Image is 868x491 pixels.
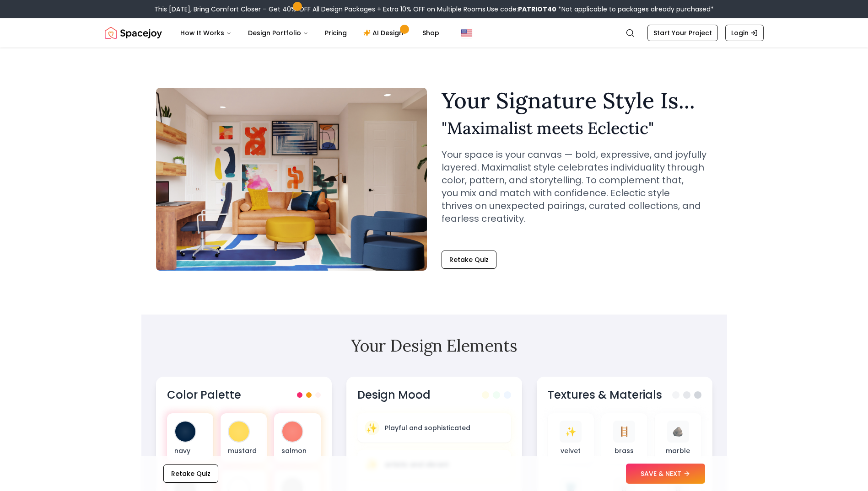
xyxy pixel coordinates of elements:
p: Your space is your canvas — bold, expressive, and joyfully layered. Maximalist style celebrates i... [442,148,712,225]
button: SAVE & NEXT [626,464,705,484]
img: Maximalist meets Eclectic Style Example [156,88,427,271]
h3: Color Palette [167,388,241,402]
p: salmon [281,446,313,455]
p: mustard [228,446,259,455]
a: Start Your Project [647,25,718,41]
button: Design Portfolio [241,24,316,42]
h3: Textures & Materials [548,388,662,402]
button: Retake Quiz [163,464,218,483]
span: Use code: [487,5,556,14]
span: ✨ [366,422,377,434]
span: *Not applicable to packages already purchased* [556,5,714,14]
p: navy [174,446,206,455]
img: United States [461,27,472,38]
button: Retake Quiz [442,251,496,269]
a: Shop [415,24,447,42]
h2: Your Design Elements [156,336,712,355]
h1: Your Signature Style Is... [442,90,712,112]
a: AI Design [356,24,413,42]
b: PATRIOT40 [518,5,556,14]
p: Playful and sophisticated [385,423,470,432]
a: Pricing [318,24,354,42]
h2: " Maximalist meets Eclectic " [442,119,712,137]
nav: Main [173,24,447,42]
h3: Design Mood [357,388,431,402]
p: velvet [561,446,581,455]
span: ✨ [565,425,577,438]
p: brass [615,446,634,455]
span: 🪨 [672,425,684,438]
a: Login [725,25,764,41]
button: How It Works [173,24,239,42]
span: 🪜 [619,425,630,438]
p: marble [666,446,690,455]
a: Spacejoy [105,24,162,42]
img: Spacejoy Logo [105,24,162,42]
div: This [DATE], Bring Comfort Closer – Get 40% OFF All Design Packages + Extra 10% OFF on Multiple R... [154,5,714,14]
nav: Global [105,18,764,48]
